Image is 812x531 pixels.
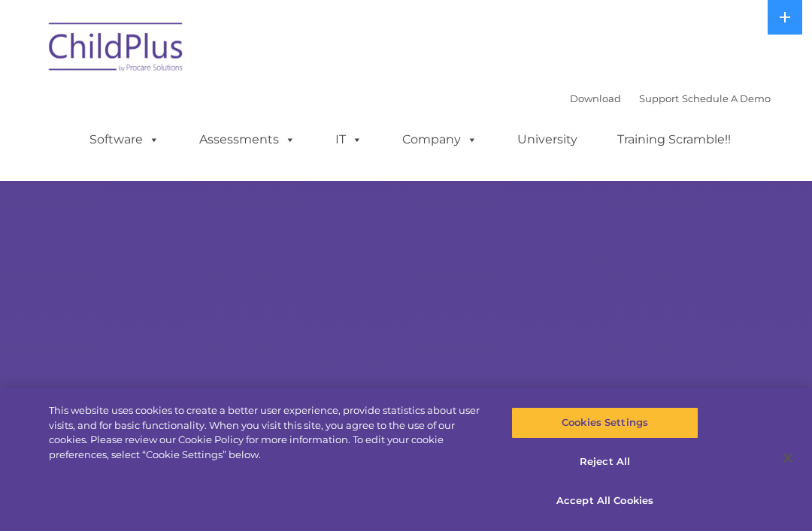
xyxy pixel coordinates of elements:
div: This website uses cookies to create a better user experience, provide statistics about user visit... [49,403,487,462]
a: Schedule A Demo [682,92,771,104]
button: Close [771,442,804,475]
a: Company [387,125,492,155]
a: IT [320,125,377,155]
font: | [570,92,771,104]
a: Assessments [184,125,311,155]
a: Training Scramble!! [602,125,746,155]
button: Accept All Cookies [511,484,698,516]
a: Download [570,92,621,104]
a: University [502,125,592,155]
a: Software [74,125,174,155]
a: Support [639,92,679,104]
button: Cookies Settings [511,407,698,439]
img: ChildPlus by Procare Solutions [41,12,192,87]
button: Reject All [511,446,698,478]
